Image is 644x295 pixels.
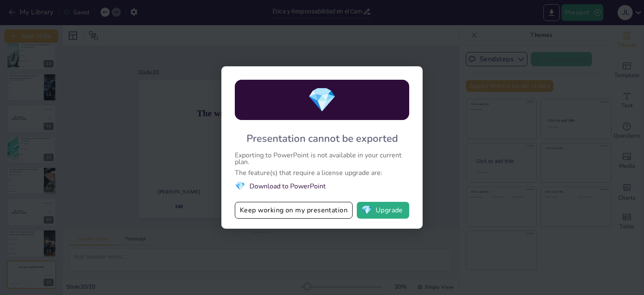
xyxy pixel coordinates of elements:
[361,206,372,214] span: diamond
[247,132,398,145] div: Presentation cannot be exported
[307,84,337,116] span: diamond
[235,180,409,192] li: Download to PowerPoint
[235,202,353,219] button: Keep working on my presentation
[357,202,409,219] button: diamondUpgrade
[235,180,245,192] span: diamond
[235,170,409,176] div: The feature(s) that require a license upgrade are:
[235,152,409,165] div: Exporting to PowerPoint is not available in your current plan.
